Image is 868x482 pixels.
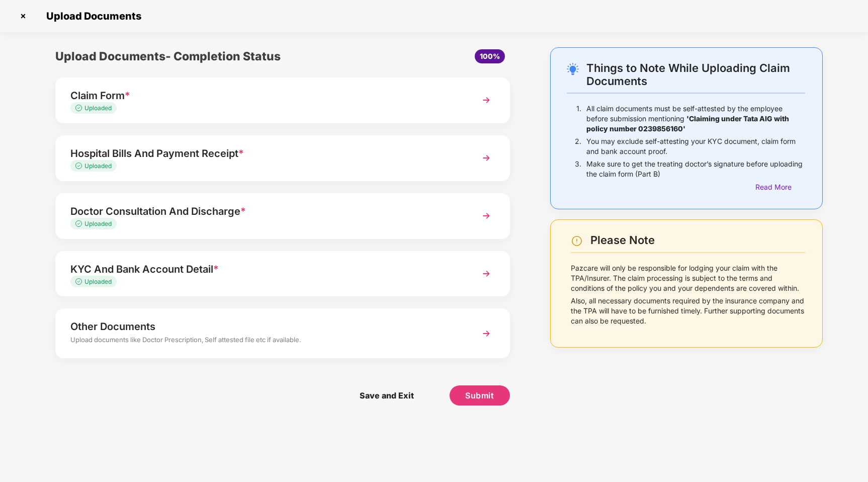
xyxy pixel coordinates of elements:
[571,263,805,293] p: Pazcare will only be responsible for lodging your claim with the TPA/Insurer. The claim processin...
[75,278,84,285] img: svg+xml;base64,PHN2ZyB4bWxucz0iaHR0cDovL3d3dy53My5vcmcvMjAwMC9zdmciIHdpZHRoPSIxMy4zMzMiIGhlaWdodD...
[477,91,495,109] img: svg+xml;base64,PHN2ZyBpZD0iTmV4dCIgeG1sbnM9Imh0dHA6Ly93d3cudzMub3JnLzIwMDAvc3ZnIiB3aWR0aD0iMzYiIG...
[36,10,146,22] span: Upload Documents
[571,235,583,247] img: svg+xml;base64,PHN2ZyBpZD0iV2FybmluZ18tXzI0eDI0IiBkYXRhLW5hbWU9Ildhcm5pbmcgLSAyNHgyNCIgeG1sbnM9Im...
[477,207,495,225] img: svg+xml;base64,PHN2ZyBpZD0iTmV4dCIgeG1sbnM9Imh0dHA6Ly93d3cudzMub3JnLzIwMDAvc3ZnIiB3aWR0aD0iMzYiIG...
[75,163,84,169] img: svg+xml;base64,PHN2ZyB4bWxucz0iaHR0cDovL3d3dy53My5vcmcvMjAwMC9zdmciIHdpZHRoPSIxMy4zMzMiIGhlaWdodD...
[15,8,31,24] img: svg+xml;base64,PHN2ZyBpZD0iQ3Jvc3MtMzJ4MzIiIHhtbG5zPSJodHRwOi8vd3d3LnczLm9yZy8yMDAwL3N2ZyIgd2lkdG...
[84,220,112,227] span: Uploaded
[84,162,112,170] span: Uploaded
[586,114,789,133] b: 'Claiming under Tata AIG with policy number 0239856160'
[477,149,495,167] img: svg+xml;base64,PHN2ZyBpZD0iTmV4dCIgeG1sbnM9Imh0dHA6Ly93d3cudzMub3JnLzIwMDAvc3ZnIiB3aWR0aD0iMzYiIG...
[755,182,805,193] div: Read More
[70,203,459,219] div: Doctor Consultation And Discharge
[477,265,495,283] img: svg+xml;base64,PHN2ZyBpZD0iTmV4dCIgeG1sbnM9Imh0dHA6Ly93d3cudzMub3JnLzIwMDAvc3ZnIiB3aWR0aD0iMzYiIG...
[567,63,579,75] img: svg+xml;base64,PHN2ZyB4bWxucz0iaHR0cDovL3d3dy53My5vcmcvMjAwMC9zdmciIHdpZHRoPSIyNC4wOTMiIGhlaWdodD...
[465,390,494,401] span: Submit
[477,325,495,343] img: svg+xml;base64,PHN2ZyBpZD0iTmV4dCIgeG1sbnM9Imh0dHA6Ly93d3cudzMub3JnLzIwMDAvc3ZnIiB3aWR0aD0iMzYiIG...
[70,261,459,277] div: KYC And Bank Account Detail
[586,136,805,156] p: You may exclude self-attesting your KYC document, claim form and bank account proof.
[480,52,500,60] span: 100%
[70,335,459,348] div: Upload documents like Doctor Prescription, Self attested file etc if available.
[576,104,581,134] p: 1.
[575,159,581,179] p: 3.
[84,278,112,285] span: Uploaded
[55,47,358,65] div: Upload Documents- Completion Status
[70,88,459,104] div: Claim Form
[575,136,581,156] p: 2.
[586,61,805,88] div: Things to Note While Uploading Claim Documents
[586,104,805,134] p: All claim documents must be self-attested by the employee before submission mentioning
[84,104,112,112] span: Uploaded
[450,385,510,406] button: Submit
[590,233,805,247] div: Please Note
[586,159,805,179] p: Make sure to get the treating doctor’s signature before uploading the claim form (Part B)
[70,145,459,162] div: Hospital Bills And Payment Receipt
[571,296,805,326] p: Also, all necessary documents required by the insurance company and the TPA will have to be furni...
[75,105,84,111] img: svg+xml;base64,PHN2ZyB4bWxucz0iaHR0cDovL3d3dy53My5vcmcvMjAwMC9zdmciIHdpZHRoPSIxMy4zMzMiIGhlaWdodD...
[70,318,459,335] div: Other Documents
[75,220,84,227] img: svg+xml;base64,PHN2ZyB4bWxucz0iaHR0cDovL3d3dy53My5vcmcvMjAwMC9zdmciIHdpZHRoPSIxMy4zMzMiIGhlaWdodD...
[350,385,424,406] span: Save and Exit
